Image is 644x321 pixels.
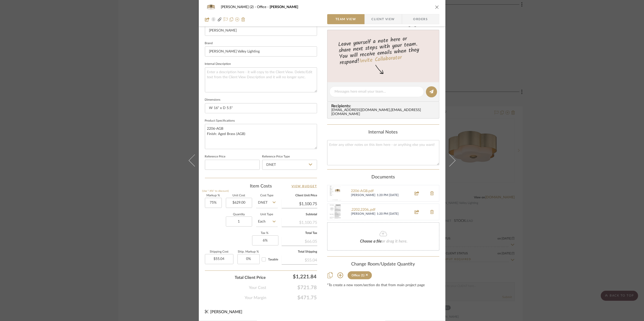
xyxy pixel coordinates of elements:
[205,183,317,189] div: Item Costs
[351,193,376,197] span: [PERSON_NAME]
[237,251,260,253] label: Ship. Markup %
[256,194,278,197] label: Cost Type
[331,108,437,116] div: [EMAIL_ADDRESS][DOMAIN_NAME] , [EMAIL_ADDRESS][DOMAIN_NAME]
[351,212,376,216] span: [PERSON_NAME]
[327,262,439,267] div: Change Room/Update Quantity
[205,42,213,45] label: Brand
[205,251,233,253] label: Shipping Cost
[270,5,298,9] span: [PERSON_NAME]
[221,5,257,9] span: [PERSON_NAME] (2)
[282,194,317,197] label: Client Unit Price
[205,103,317,113] input: Enter the dimensions of this item
[351,189,409,193] a: 2206-AGB.pdf
[267,295,317,301] span: $471.75
[408,14,434,24] span: Orders
[282,232,317,234] label: Total Tax
[267,285,317,291] span: $721.78
[210,310,243,314] span: [PERSON_NAME]
[205,120,235,122] label: Product Specifications
[282,213,317,216] label: Subtotal
[327,175,439,180] div: Documents
[377,212,409,216] span: 1:20 PM [DATE]
[361,274,365,277] div: (1)
[282,251,317,253] label: Total Shipping
[268,258,278,261] span: Taxable
[282,236,317,246] div: $66.05
[256,213,278,216] label: Unit Type
[226,213,252,216] label: Quantity
[257,5,270,9] span: Office
[377,193,409,197] span: 1:20 PM [DATE]
[262,155,290,158] label: Reference Price Type
[327,130,439,135] div: Internal Notes
[327,204,344,220] img: ,2202,2206,.pdf
[235,275,266,281] span: Total Client Price
[292,183,317,189] a: View Budget
[252,232,278,234] label: Tax %
[205,2,217,12] img: 7d6df4cf-68f4-4190-b63a-cd1d9a74c587_48x40.jpg
[435,5,439,9] button: close
[326,33,440,67] div: Leave yourself a note here or share next steps with your team. You will receive emails when they ...
[205,46,317,57] input: Enter Brand
[249,285,267,291] span: Your Cost
[205,194,222,197] label: Markup %
[351,208,409,212] a: ,2202,2206,.pdf
[327,185,344,201] img: 2206-AGB.pdf
[359,53,402,66] a: Invite Collaborator
[327,283,439,287] div: *To create a new room/section do that from main project page
[269,272,319,282] div: $1,221.84
[226,194,252,197] label: Unit Cost
[245,295,267,301] span: Your Margin
[205,99,221,101] label: Dimensions
[331,104,437,108] span: Recipients:
[372,14,395,24] span: Client View
[205,63,231,65] label: Internal Description
[360,239,382,243] span: Choose a file
[336,14,356,24] span: Team View
[241,17,245,21] img: Remove from project
[205,26,317,36] input: Enter Item Name
[282,255,317,264] div: $55.04
[382,239,408,243] span: or drag it here.
[282,218,317,227] div: $1,100.75
[205,155,226,158] label: Reference Price
[352,274,360,277] div: Office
